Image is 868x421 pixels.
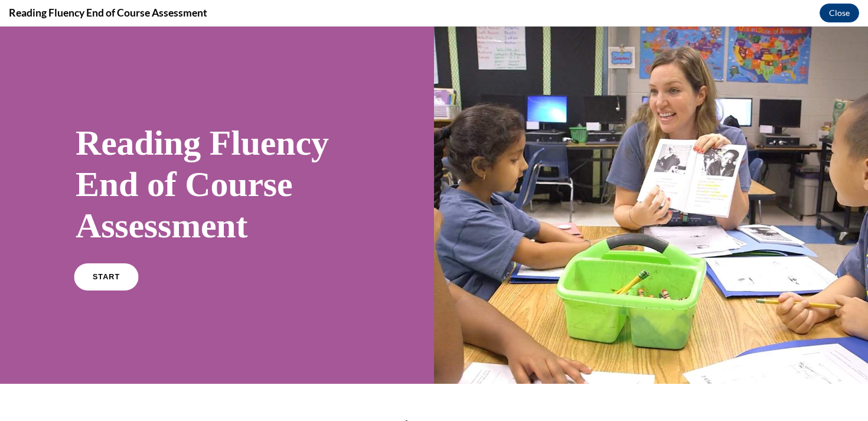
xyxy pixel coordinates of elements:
[9,5,207,20] h4: Reading Fluency End of Course Assessment
[93,246,120,255] span: START
[820,4,859,22] button: Close
[76,96,358,220] h1: Reading Fluency End of Course Assessment
[74,237,138,264] a: START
